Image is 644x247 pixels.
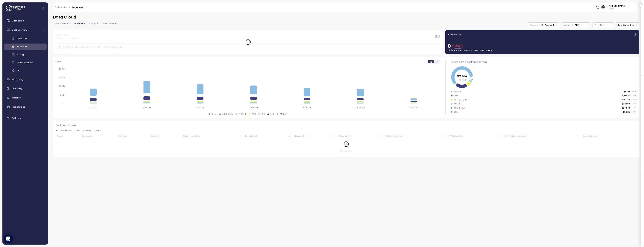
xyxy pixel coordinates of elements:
[454,98,467,101] div: ARCH_SA_US
[222,113,233,115] div: ARCHREDEV
[622,103,630,105] p: $92.89k
[102,23,118,25] span: Cloud Services
[212,113,217,115] div: Other
[89,106,98,109] tspan: 2025-04
[72,6,83,8] div: Data cloud
[454,94,458,97] div: AEIS
[249,106,258,109] tspan: 2025-07
[545,24,554,27] div: Account
[4,85,47,92] a: Discovery
[239,113,246,115] div: ARCHRE
[457,74,467,78] tspan: $2.5m
[624,90,630,93] p: $1.7m
[142,106,151,109] tspan: 2025-05
[303,106,311,109] tspan: 2025-08
[593,22,614,28] button: Filter
[55,60,61,64] p: Cost
[59,85,65,88] tspan: $300k
[55,6,67,8] a: Cost overview
[530,24,540,27] p: Group by:
[12,117,21,120] span: Settings
[564,24,569,27] p: View :
[55,123,637,127] p: Cost breakdown
[12,105,25,108] span: Marketplace
[4,115,47,122] a: Settings
[17,45,28,48] span: Workloads
[54,23,70,25] span: Compute units
[17,69,20,72] span: ETL
[4,67,47,74] a: ETL
[631,107,636,109] p: 1 %
[4,94,47,101] a: Insights
[4,44,47,50] a: Workloads
[454,111,459,113] div: Other
[75,129,80,132] span: Jobs
[451,60,636,64] div: Aggregated cost breakdown
[41,7,46,10] button: Collapse navigation
[74,23,85,25] span: Workloads
[622,107,630,109] p: $27.53k
[12,28,27,31] span: Cost Overview
[4,103,47,111] a: Marketplace
[631,90,636,93] p: 68 %
[631,98,636,101] p: 6 %
[270,113,274,115] div: AEIS
[622,94,630,97] p: $536.1k
[410,106,418,109] tspan: 2025-10
[12,87,22,90] span: Discovery
[12,19,24,22] span: Dashboard
[55,130,58,132] span: All
[448,33,463,36] p: Health score
[280,113,287,115] div: AIGIEDR
[631,94,636,97] p: 21 %
[452,44,463,49] div: Poor
[4,234,13,243] div: Open Intercom Messenger
[4,52,47,58] a: Storage
[623,111,630,113] p: $3.62k
[196,106,204,109] tspan: 2025-06
[63,103,65,105] tspan: $0
[4,35,47,42] a: Compute
[252,113,265,115] div: ARCH_SA_US
[69,6,70,9] div: >
[601,5,605,9] img: ACg8ocLskjvUhBDgxtSFCRx4ztb74ewwa1VrVEuDBD_Ho1mrTsQB-QE=s96-c
[448,44,451,49] p: 0
[454,103,461,105] div: ARCHRE
[356,106,365,109] tspan: 2025-09
[631,111,636,113] p: 0 %
[454,107,465,109] div: ARCHREDEV
[59,76,65,79] tspan: $450k
[454,90,461,93] div: AIGIEDR
[575,24,579,27] div: AEIS
[59,68,65,70] tspan: $600k
[608,7,625,10] p: Owner
[60,94,65,96] tspan: $150k
[89,23,98,25] span: Storage
[596,5,600,9] img: 68790ce639d2d68da1992664.PNG
[616,22,639,28] button: Last 6 months
[83,129,92,132] span: Queries
[4,26,47,34] a: Cost Overview
[621,98,630,101] p: $140.22k
[631,103,636,105] p: 4 %
[12,78,23,81] span: Monitoring
[4,75,47,83] a: Monitoring
[12,96,21,99] span: Insights
[53,15,639,20] h2: Data Cloud
[17,53,25,56] span: Storage
[4,59,47,66] a: Cloud Services
[448,49,637,52] p: Higher score helps you save more money
[4,17,47,24] a: Dashboard
[581,23,584,27] button: Clear value
[17,37,27,40] span: Compute
[608,4,625,7] div: [PERSON_NAME]
[458,78,467,81] tspan: Total cost
[598,23,604,27] p: Filter
[61,129,72,132] span: Workflows
[17,61,33,64] span: Cloud Services
[95,129,101,132] span: Users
